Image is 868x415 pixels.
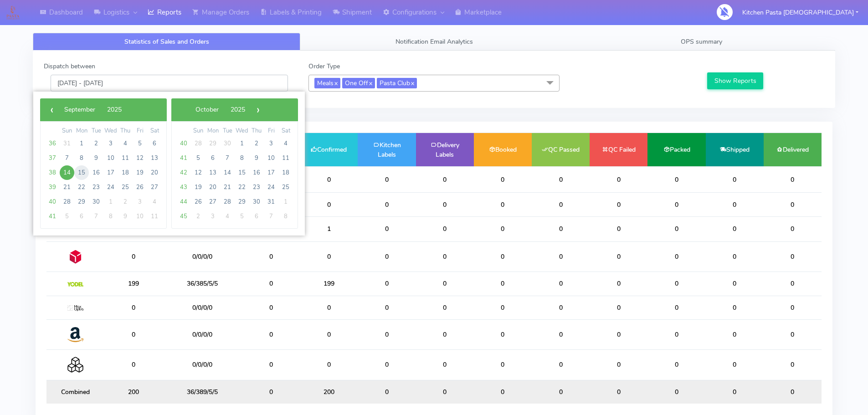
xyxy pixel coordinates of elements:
[133,180,147,195] span: 26
[395,37,473,46] span: Notification Email Analytics
[51,75,288,92] input: Pick the Daterange
[89,195,103,209] span: 30
[358,216,416,241] td: 0
[647,133,705,166] td: Packed
[251,103,265,117] span: ›
[235,151,249,165] span: 8
[358,193,416,216] td: 0
[45,209,60,224] span: 41
[764,380,822,404] td: 0
[176,180,191,195] span: 43
[764,193,822,216] td: 0
[532,319,590,349] td: 0
[264,165,278,180] span: 17
[89,136,103,151] span: 2
[124,37,209,46] span: Statistics of Sales and Orders
[74,136,89,151] span: 1
[103,195,118,209] span: 1
[590,319,647,349] td: 0
[103,209,118,224] span: 8
[190,103,225,117] button: October
[191,126,205,136] th: weekday
[314,78,340,88] span: Meals
[764,241,822,272] td: 0
[278,209,293,224] span: 8
[118,151,133,165] span: 11
[590,350,647,380] td: 0
[416,350,474,380] td: 0
[147,151,162,165] span: 13
[45,165,60,180] span: 38
[58,103,101,117] button: September
[706,216,764,241] td: 0
[532,166,590,193] td: 0
[590,133,647,166] td: QC Failed
[220,180,235,195] span: 21
[60,151,74,165] span: 7
[764,216,822,241] td: 0
[474,380,532,404] td: 0
[278,126,293,136] th: weekday
[89,126,103,136] th: weekday
[147,126,162,136] th: weekday
[103,165,118,180] span: 17
[764,350,822,380] td: 0
[532,380,590,404] td: 0
[118,126,133,136] th: weekday
[45,103,58,117] button: ‹
[706,296,764,319] td: 0
[45,103,141,112] bs-datepicker-navigation-view: ​ ​ ​
[205,195,220,209] span: 27
[647,241,705,272] td: 0
[235,195,249,209] span: 29
[249,209,264,224] span: 6
[147,165,162,180] span: 20
[706,241,764,272] td: 0
[300,272,358,296] td: 199
[474,319,532,349] td: 0
[416,133,474,166] td: Delivery Labels
[300,241,358,272] td: 0
[647,350,705,380] td: 0
[64,105,95,114] span: September
[45,195,60,209] span: 40
[205,151,220,165] span: 6
[191,136,205,151] span: 28
[74,195,89,209] span: 29
[33,92,305,236] bs-daterangepicker-container: calendar
[74,209,89,224] span: 6
[764,296,822,319] td: 0
[764,272,822,296] td: 0
[532,133,590,166] td: QC Passed
[334,78,338,87] a: x
[264,151,278,165] span: 10
[474,296,532,319] td: 0
[195,105,219,114] span: October
[532,296,590,319] td: 0
[162,272,242,296] td: 36/385/5/5
[300,380,358,404] td: 200
[416,380,474,404] td: 0
[764,166,822,193] td: 0
[46,380,104,404] td: Combined
[67,249,83,265] img: DPD
[103,151,118,165] span: 10
[220,209,235,224] span: 4
[133,165,147,180] span: 19
[45,151,60,165] span: 37
[133,151,147,165] span: 12
[590,272,647,296] td: 0
[133,136,147,151] span: 5
[358,166,416,193] td: 0
[590,241,647,272] td: 0
[249,165,264,180] span: 16
[67,327,83,343] img: Amazon
[300,166,358,193] td: 0
[249,195,264,209] span: 30
[205,180,220,195] span: 20
[147,180,162,195] span: 27
[474,193,532,216] td: 0
[176,136,191,151] span: 40
[176,195,191,209] span: 44
[300,296,358,319] td: 0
